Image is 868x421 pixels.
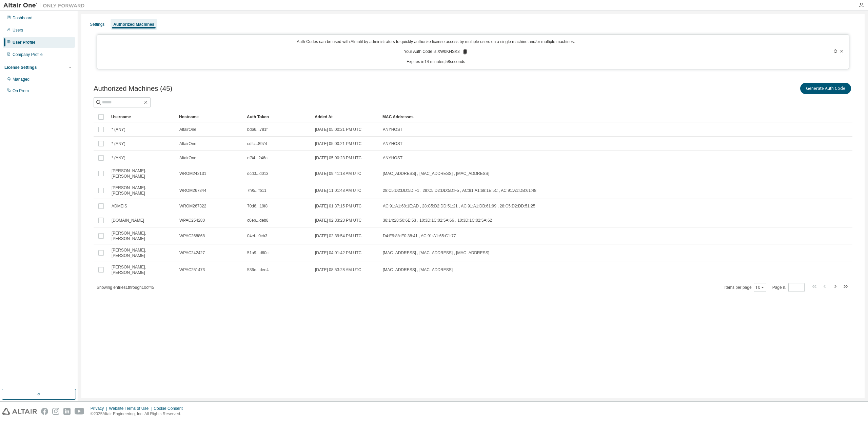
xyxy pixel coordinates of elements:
[772,283,805,292] span: Page n.
[383,267,453,273] span: [MAC_ADDRESS] , [MAC_ADDRESS]
[315,233,361,239] span: [DATE] 02:39:54 PM UTC
[179,267,205,273] span: WPAC251473
[383,127,402,132] span: ANYHOST
[247,267,269,273] span: 536e...dee4
[383,218,492,223] span: 38:14:28:50:6E:53 , 10:3D:1C:02:5A:66 , 10:3D:1C:02:5A:62
[247,203,268,209] span: 70d6...19f8
[179,203,206,209] span: WROM267322
[247,155,268,161] span: ef84...246a
[315,127,361,132] span: [DATE] 05:00:21 PM UTC
[111,112,174,122] div: Username
[247,250,269,256] span: 51a9...d60c
[101,39,770,45] p: Auth Codes can be used with Almutil by administrators to quickly authorize license access by mult...
[179,141,196,146] span: AltairOne
[113,22,154,27] div: Authorized Machines
[383,141,402,146] span: ANYHOST
[13,40,35,45] div: User Profile
[75,408,84,415] img: youtube.svg
[112,155,125,161] span: * (ANY)
[112,141,125,146] span: * (ANY)
[90,22,104,27] div: Settings
[112,247,173,258] span: [PERSON_NAME].[PERSON_NAME]
[383,233,456,239] span: D4:E9:8A:E0:38:41 , AC:91:A1:65:C1:77
[179,188,206,193] span: WROM267344
[247,141,267,146] span: cdfc...8974
[179,233,205,239] span: WPAC268868
[13,27,23,33] div: Users
[112,127,125,132] span: * (ANY)
[383,203,535,209] span: AC:91:A1:68:1E:AD , 28:C5:D2:DD:51:21 , AC:91:A1:DB:61:99 , 28:C5:D2:DD:51:25
[179,218,205,223] span: WPAC254280
[179,155,196,161] span: AltairOne
[97,285,154,290] span: Showing entries 1 through 10 of 45
[315,218,361,223] span: [DATE] 02:33:23 PM UTC
[315,203,361,209] span: [DATE] 01:37:15 PM UTC
[315,267,361,273] span: [DATE] 08:53:28 AM UTC
[315,188,361,193] span: [DATE] 11:01:48 AM UTC
[13,52,43,57] div: Company Profile
[382,112,781,122] div: MAC Addresses
[179,171,206,176] span: WROM242131
[112,230,173,241] span: [PERSON_NAME].[PERSON_NAME]
[383,188,536,193] span: 28:C5:D2:DD:5D:F1 , 28:C5:D2:DD:5D:F5 , AC:91:A1:68:1E:5C , AC:91:A1:DB:61:48
[383,171,489,176] span: [MAC_ADDRESS] , [MAC_ADDRESS] , [MAC_ADDRESS]
[315,155,361,161] span: [DATE] 05:00:23 PM UTC
[13,15,33,21] div: Dashboard
[247,112,309,122] div: Auth Token
[247,233,267,239] span: 04ef...0cb3
[101,59,770,65] p: Expires in 14 minutes, 58 seconds
[112,185,173,196] span: [PERSON_NAME].[PERSON_NAME]
[63,408,71,415] img: linkedin.svg
[13,77,29,82] div: Managed
[247,127,268,132] span: bd66...781f
[179,112,241,122] div: Hostname
[112,218,144,223] span: [DOMAIN_NAME]
[112,168,173,179] span: [PERSON_NAME].[PERSON_NAME]
[2,408,37,415] img: altair_logo.svg
[179,250,205,256] span: WPAC242427
[725,283,766,292] span: Items per page
[94,85,172,93] span: Authorized Machines (45)
[315,171,361,176] span: [DATE] 09:41:18 AM UTC
[112,203,127,209] span: ADMEIS
[315,250,361,256] span: [DATE] 04:01:42 PM UTC
[800,83,851,94] button: Generate Auth Code
[755,285,765,290] button: 10
[383,155,402,161] span: ANYHOST
[247,218,269,223] span: c0eb...deb8
[154,406,186,411] div: Cookie Consent
[3,2,88,9] img: Altair One
[91,406,109,411] div: Privacy
[52,408,59,415] img: instagram.svg
[4,65,37,70] div: License Settings
[247,188,267,193] span: 7f95...fb11
[179,127,196,132] span: AltairOne
[315,141,361,146] span: [DATE] 05:00:21 PM UTC
[109,406,154,411] div: Website Terms of Use
[41,408,48,415] img: facebook.svg
[315,112,377,122] div: Added At
[247,171,269,176] span: dcd0...d013
[404,49,468,55] p: Your Auth Code is: XW0KHSK3
[13,88,29,94] div: On Prem
[112,264,173,275] span: [PERSON_NAME].[PERSON_NAME]
[91,411,187,417] p: © 2025 Altair Engineering, Inc. All Rights Reserved.
[383,250,489,256] span: [MAC_ADDRESS] , [MAC_ADDRESS] , [MAC_ADDRESS]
